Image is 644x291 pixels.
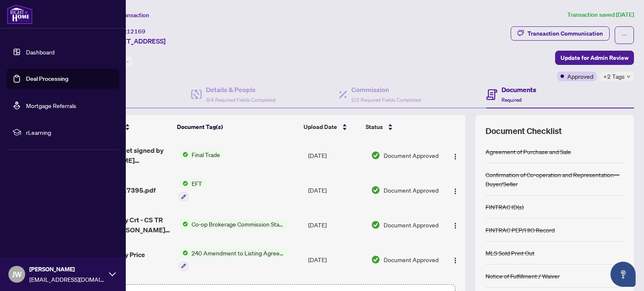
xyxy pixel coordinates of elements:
h4: Details & People [206,85,275,95]
button: Status IconFinal Trade [179,150,223,159]
span: Final Trade [188,150,223,159]
img: Document Status [371,220,380,229]
button: Status IconCo-op Brokerage Commission Statement [179,219,288,229]
img: Status Icon [179,179,188,188]
article: Transaction saved [DATE] [567,10,634,20]
button: Status IconEFT [179,179,205,201]
span: down [626,75,631,79]
span: Upload Date [304,122,337,131]
span: Document Checklist [486,125,562,137]
img: Status Icon [179,248,188,258]
span: +2 Tags [603,72,625,81]
span: Document Approved [384,220,439,229]
td: [DATE] [305,139,368,172]
span: Update for Admin Review [561,51,628,64]
span: ellipsis [621,32,627,38]
span: Document Approved [384,185,439,195]
button: Logo [449,218,462,232]
img: Logo [452,257,459,264]
div: Transaction Communication [527,27,603,40]
img: Document Status [371,185,380,195]
span: 2/2 Required Fields Completed [351,97,421,103]
span: 683 Strawberry Price changes.pdf [80,250,172,270]
span: Document Approved [384,255,439,264]
span: Final Trade sheet signed by [PERSON_NAME] 2417395.pdf [80,145,172,165]
span: EFT [188,179,205,188]
span: Document Approved [384,151,439,160]
button: Logo [449,253,462,266]
button: Open asap [610,262,636,287]
span: 240 Amendment to Listing Agreement - Authority to Offer for Sale Price Change/Extension/Amendment(s) [188,248,288,258]
span: JW [12,268,22,280]
div: MLS Sold Print Out [486,248,535,258]
span: 3/4 Required Fields Completed [206,97,275,103]
span: Approved [567,72,593,81]
td: [DATE] [305,172,368,208]
img: Document Status [371,255,380,264]
td: [DATE] [305,208,368,242]
button: Update for Admin Review [555,51,634,65]
div: FINTRAC ID(s) [486,202,524,211]
span: [EMAIL_ADDRESS][DOMAIN_NAME] [29,275,105,284]
span: 12169 [127,28,145,35]
button: Status Icon240 Amendment to Listing Agreement - Authority to Offer for Sale Price Change/Extensio... [179,248,288,271]
th: Upload Date [300,115,362,139]
span: - [127,57,129,65]
span: Co-op Brokerage Commission Statement [188,219,288,229]
span: [PERSON_NAME] [29,265,105,274]
button: Transaction Communication [511,26,610,41]
img: Status Icon [179,150,188,159]
div: Notice of Fulfillment / Waiver [486,271,560,281]
img: Logo [452,222,459,229]
img: Document Status [371,151,380,160]
img: Status Icon [179,219,188,229]
img: logo [7,4,33,24]
button: Logo [449,183,462,197]
div: Confirmation of Co-operation and Representation—Buyer/Seller [486,170,624,188]
button: Logo [449,149,462,162]
a: Dashboard [26,48,55,56]
h4: Documents [501,85,536,95]
span: rLearning [26,128,113,137]
span: Required [501,97,522,103]
span: [STREET_ADDRESS] [104,36,166,46]
span: View Transaction [104,11,149,19]
span: Status [366,122,383,131]
h4: Commission [351,85,421,95]
th: Document Tag(s) [174,115,301,139]
th: Status [362,115,437,139]
a: Deal Processing [26,75,68,82]
span: 683 Strawberry Crt - CS TR 2417395 [PERSON_NAME] 12169.pdf [80,215,172,235]
a: Mortgage Referrals [26,102,76,109]
div: FINTRAC PEP/HIO Record [486,225,555,234]
td: [DATE] [305,242,368,278]
img: Logo [452,188,459,195]
img: Logo [452,153,459,160]
div: Agreement of Purchase and Sale [486,147,571,156]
